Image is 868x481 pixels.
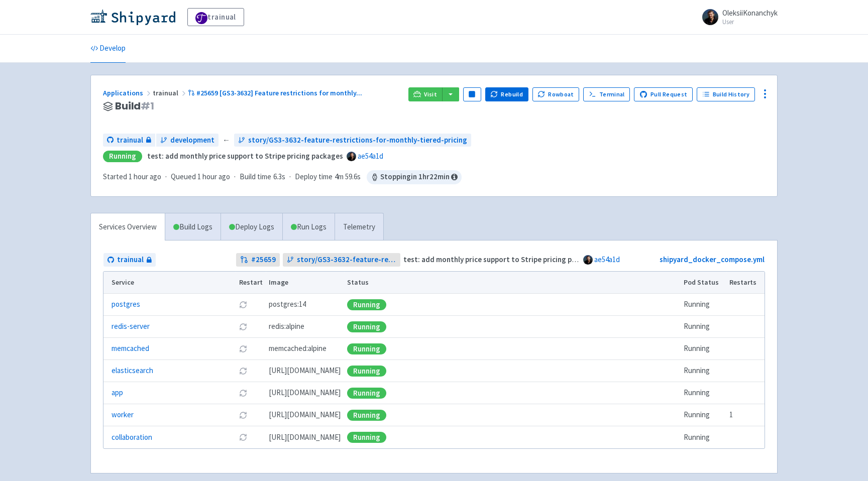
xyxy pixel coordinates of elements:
[103,172,161,181] span: Started
[266,272,344,294] th: Image
[223,135,230,146] span: ←
[117,254,144,266] span: trainual
[347,343,386,354] div: Running
[297,254,397,266] span: story/GS3-3632-feature-restrictions-for-monthly-tiered-pricing
[344,272,681,294] th: Status
[283,253,401,267] a: story/GS3-3632-feature-restrictions-for-monthly-tiered-pricing
[681,316,726,338] td: Running
[239,433,247,441] button: Restart pod
[112,321,150,332] a: redis-server
[697,87,755,101] a: Build History
[347,410,386,421] div: Running
[696,9,778,25] a: OleksiiKonanchyk User
[722,19,778,25] small: User
[594,255,620,264] a: ae54a1d
[424,90,437,98] span: Visit
[681,382,726,404] td: Running
[170,135,214,146] span: development
[117,135,143,146] span: trainual
[681,272,726,294] th: Pod Status
[367,170,462,184] span: Stopping in 1 hr 22 min
[347,366,386,377] div: Running
[196,88,362,97] span: #25659 [GS3-3632] Feature restrictions for monthly ...
[112,343,149,354] a: memcached
[583,87,630,101] a: Terminal
[269,365,341,377] span: [DOMAIN_NAME][URL]
[141,99,154,113] span: # 1
[103,134,155,147] a: trainual
[103,170,462,184] div: · · ·
[156,134,219,147] a: development
[722,8,778,18] span: OleksiiKonanchyk
[115,100,154,112] span: Build
[347,388,386,399] div: Running
[221,213,282,241] a: Deploy Logs
[240,171,271,183] span: Build time
[358,151,383,161] a: ae54a1d
[112,387,123,399] a: app
[726,272,765,294] th: Restarts
[112,409,134,421] a: worker
[239,389,247,397] button: Restart pod
[147,151,343,161] strong: test: add monthly price support to Stripe pricing packages
[236,272,266,294] th: Restart
[236,253,280,267] a: #25659
[90,9,175,25] img: Shipyard logo
[269,432,341,443] span: [DOMAIN_NAME][URL]
[463,87,481,101] button: Pause
[273,171,285,183] span: 6.3s
[681,426,726,448] td: Running
[188,88,364,97] a: #25659 [GS3-3632] Feature restrictions for monthly...
[234,134,471,147] a: story/GS3-3632-feature-restrictions-for-monthly-tiered-pricing
[239,367,247,375] button: Restart pod
[403,255,599,264] strong: test: add monthly price support to Stripe pricing packages
[112,432,152,443] a: collaboration
[239,301,247,309] button: Restart pod
[239,345,247,353] button: Restart pod
[295,171,333,183] span: Deploy time
[681,294,726,316] td: Running
[269,321,304,332] span: redis:alpine
[153,88,188,97] span: trainual
[103,253,156,267] a: trainual
[187,8,244,26] a: trainual
[103,151,142,162] div: Running
[269,343,327,354] span: memcached:alpine
[681,338,726,360] td: Running
[112,365,153,377] a: elasticsearch
[251,254,276,266] strong: # 25659
[726,404,765,426] td: 1
[248,135,467,146] span: story/GS3-3632-feature-restrictions-for-monthly-tiered-pricing
[347,321,386,332] div: Running
[103,272,236,294] th: Service
[90,35,126,63] a: Develop
[91,213,165,241] a: Services Overview
[681,360,726,382] td: Running
[239,411,247,419] button: Restart pod
[485,87,528,101] button: Rebuild
[660,255,765,264] a: shipyard_docker_compose.yml
[347,432,386,443] div: Running
[129,172,161,181] time: 1 hour ago
[112,299,140,310] a: postgres
[171,172,230,181] span: Queued
[239,323,247,331] button: Restart pod
[165,213,221,241] a: Build Logs
[269,409,341,421] span: [DOMAIN_NAME][URL]
[335,171,361,183] span: 4m 59.6s
[532,87,580,101] button: Rowboat
[335,213,383,241] a: Telemetry
[103,88,153,97] a: Applications
[347,299,386,310] div: Running
[282,213,335,241] a: Run Logs
[269,387,341,399] span: [DOMAIN_NAME][URL]
[634,87,693,101] a: Pull Request
[681,404,726,426] td: Running
[408,87,443,101] a: Visit
[197,172,230,181] time: 1 hour ago
[269,299,306,310] span: postgres:14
